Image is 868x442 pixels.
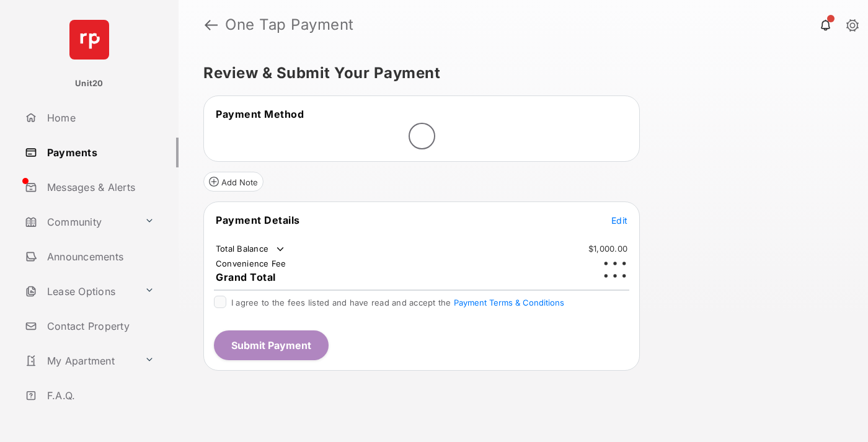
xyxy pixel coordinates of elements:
[20,207,139,237] a: Community
[69,20,109,60] img: svg+xml;base64,PHN2ZyB4bWxucz0iaHR0cDovL3d3dy53My5vcmcvMjAwMC9zdmciIHdpZHRoPSI2NCIgaGVpZ2h0PSI2NC...
[20,311,179,341] a: Contact Property
[214,330,329,360] button: Submit Payment
[611,215,627,226] span: Edit
[20,276,139,306] a: Lease Options
[203,66,833,81] h5: Review & Submit Your Payment
[225,17,354,32] strong: One Tap Payment
[20,242,179,272] a: Announcements
[20,381,179,410] a: F.A.Q.
[215,243,286,255] td: Total Balance
[231,298,564,307] span: I agree to the fees listed and have read and accept the
[454,298,564,307] button: I agree to the fees listed and have read and accept the
[588,243,628,254] td: $1,000.00
[611,214,627,226] button: Edit
[203,172,263,192] button: Add Note
[216,214,300,226] span: Payment Details
[215,258,287,269] td: Convenience Fee
[75,77,104,90] p: Unit20
[20,346,139,376] a: My Apartment
[20,103,179,133] a: Home
[216,108,304,120] span: Payment Method
[20,138,179,167] a: Payments
[216,271,276,283] span: Grand Total
[20,172,179,202] a: Messages & Alerts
